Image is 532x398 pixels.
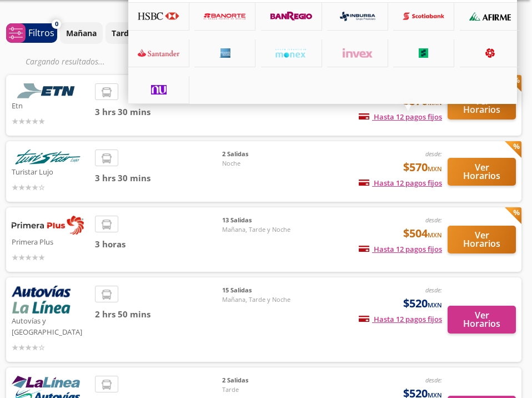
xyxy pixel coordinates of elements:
[428,231,442,239] small: MXN
[359,112,442,122] span: Hasta 12 pagos fijos
[448,158,516,186] button: Ver Horarios
[60,22,103,44] button: Mañana
[359,178,442,188] span: Hasta 12 pagos fijos
[106,22,139,44] button: Tarde
[403,295,442,312] span: $520
[55,19,58,29] span: 0
[222,216,300,225] span: 13 Salidas
[359,244,442,254] span: Hasta 12 pagos fijos
[428,301,442,309] small: MXN
[222,295,300,305] span: Mañana, Tarde y Noche
[95,308,222,321] span: 2 hrs 50 mins
[12,165,89,178] p: Turistar Lujo
[448,226,516,253] button: Ver Horarios
[95,172,222,185] span: 3 hrs 30 mins
[222,286,300,295] span: 15 Salidas
[12,286,71,314] img: Autovías y La Línea
[222,159,300,168] span: Noche
[112,27,133,39] p: Tarde
[95,238,222,251] span: 3 horas
[403,225,442,242] span: $504
[12,314,89,337] p: Autovías y [GEOGRAPHIC_DATA]
[403,159,442,176] span: $570
[12,150,84,165] img: Turistar Lujo
[222,385,300,395] span: Tarde
[12,98,89,112] p: Etn
[425,216,442,224] em: desde:
[222,376,300,385] span: 2 Salidas
[66,27,97,39] p: Mañana
[425,376,442,384] em: desde:
[222,150,300,159] span: 2 Salidas
[28,26,54,39] p: Filtros
[448,306,516,334] button: Ver Horarios
[95,106,222,118] span: 3 hrs 30 mins
[425,286,442,294] em: desde:
[12,216,84,235] img: Primera Plus
[12,235,89,248] p: Primera Plus
[425,150,442,158] em: desde:
[428,165,442,173] small: MXN
[12,83,84,98] img: Etn
[222,225,300,235] span: Mañana, Tarde y Noche
[26,56,105,67] em: Cargando resultados ...
[359,314,442,324] span: Hasta 12 pagos fijos
[6,23,57,43] button: 0Filtros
